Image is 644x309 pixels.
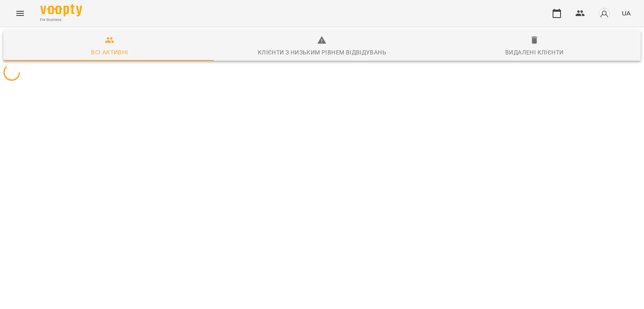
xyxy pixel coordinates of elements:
[10,3,30,23] button: Menu
[622,9,631,18] span: UA
[91,47,128,57] div: Всі активні
[40,17,82,23] span: For Business
[505,47,563,57] div: Видалені клієнти
[258,47,386,57] div: Клієнти з низьким рівнем відвідувань
[618,5,634,21] button: UA
[40,4,82,16] img: Voopty Logo
[598,8,610,19] img: avatar_s.png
